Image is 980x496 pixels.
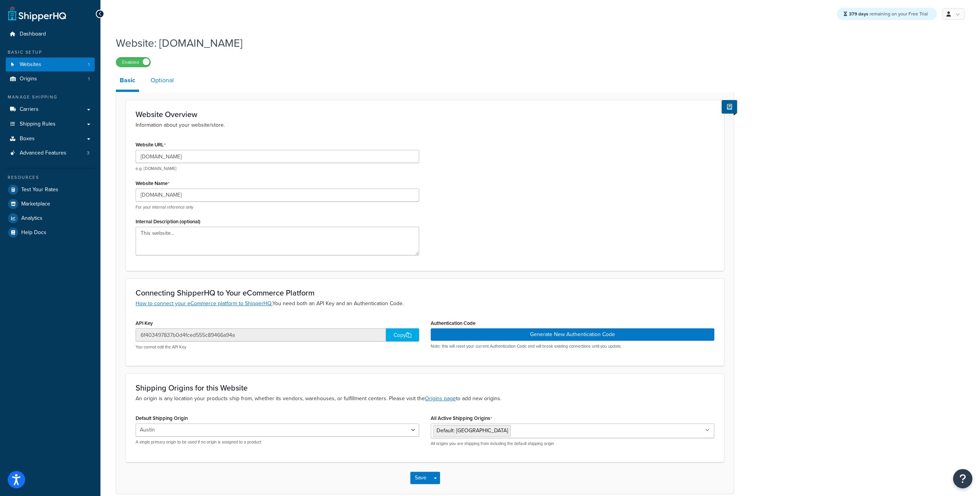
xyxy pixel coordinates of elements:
[136,204,419,210] p: For your internal reference only
[116,58,150,67] label: Enabled
[6,72,95,86] a: Origins1
[6,49,95,56] div: Basic Setup
[136,219,200,224] label: Internal Description (optional)
[849,10,868,17] strong: 379 days
[136,299,272,307] a: How to connect your eCommerce platform to ShipperHQ.
[21,229,46,236] span: Help Docs
[6,146,95,160] li: Advanced Features
[136,110,714,119] h3: Website Overview
[136,142,166,148] label: Website URL
[425,394,456,403] a: Origins page
[20,61,41,68] span: Websites
[20,31,46,37] span: Dashboard
[6,211,95,225] a: Analytics
[136,166,419,172] p: e.g. [DOMAIN_NAME]
[147,71,178,90] a: Optional
[136,439,419,445] p: A single primary origin to be used if no origin is assigned to a product
[88,76,90,82] span: 1
[87,150,90,156] span: 3
[6,183,95,197] a: Test Your Rates
[431,320,476,326] label: Authentication Code
[21,201,50,207] span: Marketplace
[136,299,714,308] p: You need both an API Key and an Authentication Code.
[136,394,714,403] p: An origin is any location your products ship from, whether its vendors, warehouses, or fulfillmen...
[136,415,188,421] label: Default Shipping Origin
[6,226,95,240] a: Help Docs
[6,58,95,72] li: Websites
[136,121,714,129] p: Information about your website/store.
[431,343,714,349] p: Note: this will reset your current Authentication Code and will break existing connections until ...
[21,187,58,193] span: Test Your Rates
[431,328,714,341] button: Generate New Authentication Code
[6,58,95,72] a: Websites1
[431,415,492,421] label: All Active Shipping Origins
[849,10,928,17] span: remaining on your Free Trial
[21,215,42,222] span: Analytics
[6,94,95,100] div: Manage Shipping
[136,384,714,392] h3: Shipping Origins for this Website
[136,344,419,350] p: You cannot edit the API Key
[953,469,972,488] button: Open Resource Center
[6,197,95,211] a: Marketplace
[6,72,95,86] li: Origins
[88,61,90,68] span: 1
[6,117,95,131] a: Shipping Rules
[386,328,419,341] div: Copy
[136,227,419,255] textarea: This website...
[20,121,56,127] span: Shipping Rules
[20,106,39,113] span: Carriers
[431,441,714,447] p: All origins you are shipping from including the default shipping origin
[410,472,431,484] button: Save
[136,180,170,187] label: Website Name
[20,76,37,82] span: Origins
[20,136,35,142] span: Boxes
[436,426,508,435] span: Default: [GEOGRAPHIC_DATA]
[6,174,95,181] div: Resources
[6,132,95,146] a: Boxes
[20,150,66,156] span: Advanced Features
[722,100,737,114] button: Show Help Docs
[136,320,153,326] label: API Key
[6,102,95,117] a: Carriers
[116,71,139,92] a: Basic
[116,36,724,51] h1: Website: [DOMAIN_NAME]
[6,146,95,160] a: Advanced Features3
[6,27,95,41] a: Dashboard
[136,289,714,297] h3: Connecting ShipperHQ to Your eCommerce Platform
